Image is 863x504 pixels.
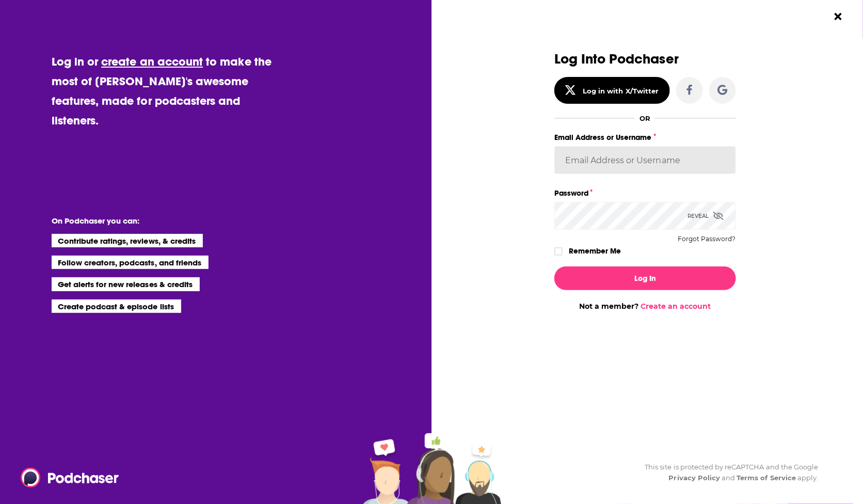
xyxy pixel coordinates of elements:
[52,256,209,269] li: Follow creators, podcasts, and friends
[554,77,670,104] button: Log in with X/Twitter
[554,266,736,290] button: Log In
[52,234,203,247] li: Contribute ratings, reviews, & credits
[52,216,258,226] li: On Podchaser you can:
[554,146,736,174] input: Email Address or Username
[583,87,659,95] div: Log in with X/Twitter
[640,114,650,122] div: OR
[569,244,621,258] label: Remember Me
[554,131,736,144] label: Email Address or Username
[678,235,736,243] button: Forgot Password?
[21,468,111,487] a: Podchaser - Follow, Share and Rate Podcasts
[554,52,736,67] h3: Log Into Podchaser
[101,54,203,69] a: create an account
[21,468,120,487] img: Podchaser - Follow, Share and Rate Podcasts
[52,277,200,291] li: Get alerts for new releases & credits
[669,474,721,482] a: Privacy Policy
[737,474,796,482] a: Terms of Service
[688,202,724,230] div: Reveal
[554,302,736,311] div: Not a member?
[554,186,736,200] label: Password
[637,462,819,483] div: This site is protected by reCAPTCHA and the Google and apply.
[828,7,848,26] button: Close Button
[52,300,181,313] li: Create podcast & episode lists
[641,302,711,311] a: Create an account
